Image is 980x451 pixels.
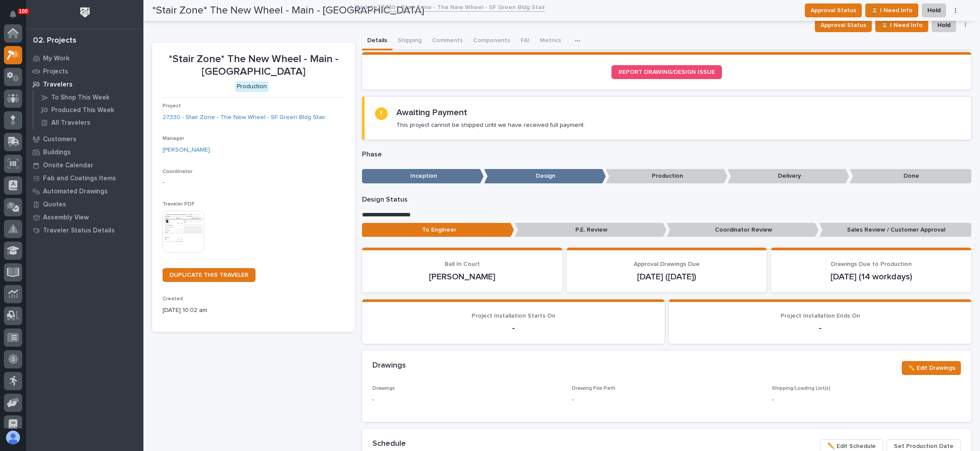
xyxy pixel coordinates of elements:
[26,159,143,172] a: Onsite Calendar
[163,268,256,282] a: DUPLICATE THIS TRAVELER
[535,32,566,50] button: Metrics
[43,81,73,89] p: Travelers
[634,261,700,267] span: Approval Drawings Due
[19,8,28,14] p: 100
[484,169,606,183] p: Design
[43,188,108,196] p: Automated Drawings
[396,121,585,129] p: This project cannot be shipped until we have received full payment.
[77,4,93,20] img: Workspace Logo
[362,150,971,159] p: Phase
[163,103,181,109] span: Project
[372,439,406,449] h2: Schedule
[515,223,667,237] p: P.E. Review
[728,169,849,183] p: Delivery
[472,313,555,319] span: Project Installation Starts On
[163,306,345,315] p: [DATE] 10:02 am
[606,169,728,183] p: Production
[372,395,561,405] p: -
[772,386,831,391] span: Shipping/Loading List(s)
[572,395,574,405] p: -
[468,32,515,50] button: Components
[11,10,22,24] div: Notifications100
[26,65,143,78] a: Projects
[43,214,89,222] p: Assembly View
[26,172,143,185] a: Fab and Coatings Items
[515,32,535,50] button: FAI
[169,272,249,278] span: DUPLICATE THIS TRAVELER
[235,81,269,92] div: Production
[33,104,143,116] a: Produced This Week
[362,223,514,237] p: To Engineer
[392,32,427,50] button: Shipping
[43,227,115,235] p: Traveler Status Details
[819,223,971,237] p: Sales Review / Customer Approval
[163,113,326,122] a: 27330 - Stair Zone - The New Wheel - SF Green Bldg Stair
[43,149,71,156] p: Buildings
[43,162,93,169] p: Onsite Calendar
[26,78,143,91] a: Travelers
[932,18,956,32] button: Hold
[26,133,143,146] a: Customers
[821,20,866,30] span: Approval Status
[372,272,552,282] p: [PERSON_NAME]
[26,224,143,237] a: Traveler Status Details
[611,65,722,79] a: REPORT DRAWING/DESIGN ISSUE
[163,136,184,141] span: Manager
[396,107,467,118] h2: Awaiting Payment
[679,323,961,333] p: -
[667,223,819,237] p: Coordinator Review
[163,169,193,174] span: Coordinator
[26,211,143,224] a: Assembly View
[372,386,395,391] span: Drawings
[26,185,143,198] a: Automated Drawings
[781,313,860,319] span: Project Installation Ends On
[43,136,76,143] p: Customers
[33,91,143,103] a: To Shop This Week
[26,146,143,159] a: Buildings
[902,361,961,375] button: ✏️ Edit Drawings
[163,178,345,187] p: -
[937,20,950,30] span: Hold
[781,272,961,282] p: [DATE] (14 workdays)
[4,428,22,447] button: users-avatar
[362,32,392,50] button: Details
[445,261,480,267] span: Ball In Court
[362,169,484,183] p: Inception
[572,386,615,391] span: Drawing File Path
[26,198,143,211] a: Quotes
[427,32,468,50] button: Comments
[355,2,545,12] a: Back to27330 - Stair Zone - The New Wheel - SF Green Bldg Stair
[51,106,114,114] p: Produced This Week
[831,261,912,267] span: Drawings Due to Production
[163,202,195,207] span: Traveler PDF
[772,395,961,405] p: -
[43,201,66,209] p: Quotes
[43,68,68,76] p: Projects
[43,175,116,182] p: Fab and Coatings Items
[43,55,70,63] p: My Work
[907,363,955,373] span: ✏️ Edit Drawings
[51,94,110,102] p: To Shop This Week
[372,323,654,333] p: -
[163,53,345,78] p: *Stair Zone* The New Wheel - Main - [GEOGRAPHIC_DATA]
[881,20,923,30] span: ⏳ I Need Info
[163,146,210,155] a: [PERSON_NAME]
[875,18,928,32] button: ⏳ I Need Info
[4,5,22,23] button: Notifications
[33,116,143,129] a: All Travelers
[577,272,757,282] p: [DATE] ([DATE])
[26,52,143,65] a: My Work
[163,296,183,302] span: Created
[362,196,971,204] p: Design Status
[618,69,715,75] span: REPORT DRAWING/DESIGN ISSUE
[372,361,406,371] h2: Drawings
[33,36,76,46] div: 02. Projects
[815,18,872,32] button: Approval Status
[850,169,971,183] p: Done
[51,119,90,127] p: All Travelers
